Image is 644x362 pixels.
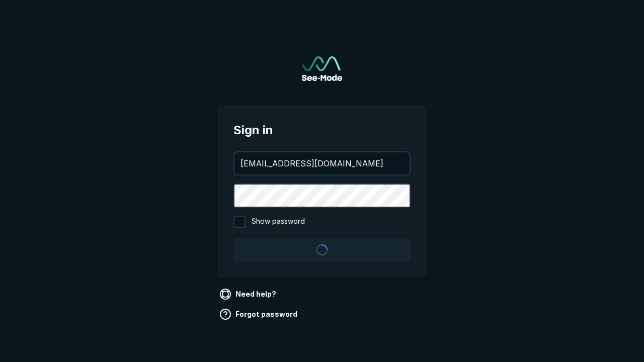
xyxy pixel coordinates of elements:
a: Go to sign in [302,56,342,81]
input: your@email.com [234,152,410,174]
a: Forgot password [217,306,301,322]
span: Sign in [233,121,411,139]
a: Need help? [217,286,280,302]
span: Show password [252,216,305,228]
img: See-Mode Logo [302,56,342,81]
